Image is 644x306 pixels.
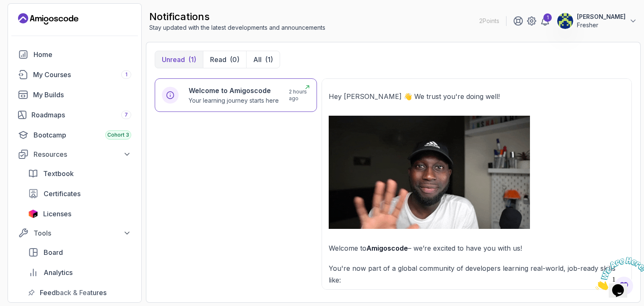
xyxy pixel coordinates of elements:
[253,54,262,65] p: All
[210,54,226,65] p: Read
[203,51,246,68] button: Read(0)
[289,88,310,102] p: 2 hours ago
[23,284,136,301] a: feedback
[23,185,136,202] a: certificates
[230,54,239,65] div: (0)
[28,210,38,218] img: jetbrains icon
[31,110,131,120] div: Roadmaps
[44,247,63,257] span: Board
[13,127,136,143] a: bootcamp
[13,226,136,241] button: Tools
[265,54,273,65] div: (1)
[329,262,625,286] p: You're now part of a global community of developers learning real-world, job-ready skills like:
[557,13,573,29] img: user profile image
[592,254,644,293] iframe: chat widget
[189,96,279,105] p: Your learning journey starts here
[23,244,136,261] a: board
[543,13,552,22] div: 1
[18,12,78,26] a: Landing page
[44,189,80,199] span: Certificates
[329,116,530,229] img: Welcome GIF
[329,91,625,102] p: Hey [PERSON_NAME] 👋 We trust you're doing well!
[155,51,203,68] button: Unread(1)
[34,228,131,238] div: Tools
[13,46,136,63] a: home
[13,66,136,83] a: courses
[23,205,136,222] a: licenses
[188,54,196,65] div: (1)
[577,13,626,21] p: [PERSON_NAME]
[577,21,626,29] p: Fresher
[34,149,131,159] div: Resources
[34,49,131,60] div: Home
[13,106,136,123] a: roadmaps
[107,132,129,138] span: Cohort 3
[189,86,279,96] h6: Welcome to Amigoscode
[125,71,127,78] span: 1
[557,13,637,29] button: user profile image[PERSON_NAME]Fresher
[43,169,74,179] span: Textbook
[479,17,499,25] p: 2 Points
[40,288,106,298] span: Feedback & Features
[23,165,136,182] a: textbook
[44,267,73,277] span: Analytics
[43,209,71,219] span: Licenses
[3,3,7,10] span: 1
[329,242,625,254] p: Welcome to – we’re excited to have you with us!
[540,16,550,26] a: 1
[3,3,55,36] img: Chat attention grabber
[33,70,131,80] div: My Courses
[162,54,185,65] p: Unread
[23,264,136,281] a: analytics
[366,244,408,252] strong: Amigoscode
[149,23,325,32] p: Stay updated with the latest developments and announcements
[33,90,131,100] div: My Builds
[125,112,128,118] span: 7
[34,130,131,140] div: Bootcamp
[246,51,280,68] button: All(1)
[13,147,136,162] button: Resources
[149,10,325,23] h2: notifications
[13,86,136,103] a: builds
